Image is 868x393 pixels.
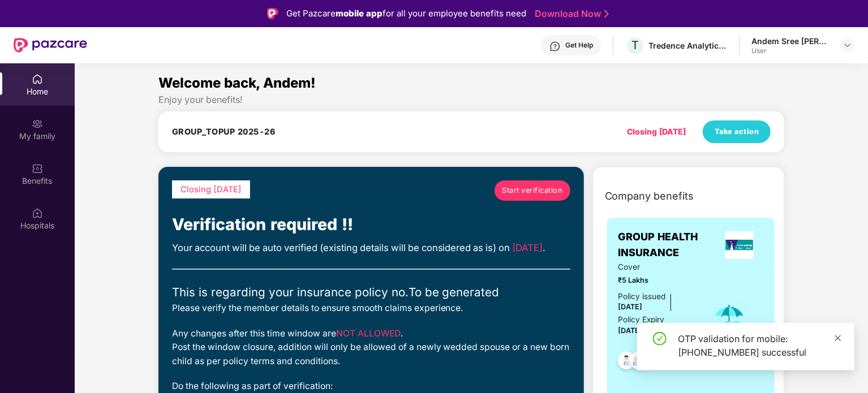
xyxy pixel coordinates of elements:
a: Start verification [495,180,570,201]
div: Closing [DATE] [627,126,686,138]
span: Start verification [502,185,562,196]
div: Get Help [565,41,593,50]
div: Tredence Analytics Solutions Private Limited [648,40,728,51]
button: Take action [703,120,771,143]
span: ₹5 Lakhs [618,275,696,286]
img: svg+xml;base64,PHN2ZyBpZD0iQmVuZWZpdHMiIHhtbG5zPSJodHRwOi8vd3d3LnczLm9yZy8yMDAwL3N2ZyIgd2lkdGg9Ij... [32,163,43,174]
div: Please verify the member details to ensure smooth claims experience. [172,301,570,316]
img: svg+xml;base64,PHN2ZyB4bWxucz0iaHR0cDovL3d3dy53My5vcmcvMjAwMC9zdmciIHdpZHRoPSI0OC45NDMiIGhlaWdodD... [625,348,652,376]
span: Company benefits [605,188,694,204]
strong: mobile app [336,8,383,19]
h4: GROUP_TOPUP 2025-26 [172,126,276,137]
span: Cover [618,261,696,273]
span: Welcome back, Andem! [158,75,316,91]
span: T [631,38,639,52]
span: [DATE] [618,303,643,311]
span: Closing [DATE] [181,184,242,195]
div: Policy issued [618,291,666,303]
img: icon [711,301,748,339]
span: Take action [715,126,759,137]
div: Get Pazcare for all your employee benefits need [286,7,526,20]
img: svg+xml;base64,PHN2ZyBpZD0iSG9tZSIgeG1sbnM9Imh0dHA6Ly93d3cudzMub3JnLzIwMDAvc3ZnIiB3aWR0aD0iMjAiIG... [32,74,43,85]
div: Andem Sree [PERSON_NAME] [751,36,831,46]
div: Verification required !! [172,212,570,237]
div: User [751,46,831,55]
img: insurerLogo [725,231,754,259]
div: OTP validation for mobile: [PHONE_NUMBER] successful [678,332,841,359]
span: NOT ALLOWED [336,328,401,339]
div: This is regarding your insurance policy no. To be generated [172,283,570,301]
div: Enjoy your benefits! [158,94,785,106]
img: svg+xml;base64,PHN2ZyBpZD0iSGVscC0zMngzMiIgeG1sbnM9Imh0dHA6Ly93d3cudzMub3JnLzIwMDAvc3ZnIiB3aWR0aD... [549,41,561,52]
img: svg+xml;base64,PHN2ZyBpZD0iSG9zcGl0YWxzIiB4bWxucz0iaHR0cDovL3d3dy53My5vcmcvMjAwMC9zdmciIHdpZHRoPS... [32,208,43,219]
span: close [834,334,842,342]
img: svg+xml;base64,PHN2ZyB4bWxucz0iaHR0cDovL3d3dy53My5vcmcvMjAwMC9zdmciIHdpZHRoPSI0OC45NDMiIGhlaWdodD... [613,348,641,376]
span: GROUP HEALTH INSURANCE [618,229,716,261]
div: Policy Expiry [618,314,665,326]
div: Any changes after this time window are . Post the window closure, addition will only be allowed o... [172,327,570,369]
a: Download Now [535,8,605,20]
span: [DATE] [513,242,543,253]
img: New Pazcare Logo [14,38,87,53]
img: Logo [267,8,278,19]
span: check-circle [653,332,667,346]
span: [DATE] [618,326,643,335]
div: Your account will be auto verified (existing details will be considered as is) on . [172,240,570,255]
img: svg+xml;base64,PHN2ZyB3aWR0aD0iMjAiIGhlaWdodD0iMjAiIHZpZXdCb3g9IjAgMCAyMCAyMCIgZmlsbD0ibm9uZSIgeG... [32,118,43,129]
img: Stroke [604,8,609,20]
img: svg+xml;base64,PHN2ZyBpZD0iRHJvcGRvd24tMzJ4MzIiIHhtbG5zPSJodHRwOi8vd3d3LnczLm9yZy8yMDAwL3N2ZyIgd2... [843,41,852,50]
